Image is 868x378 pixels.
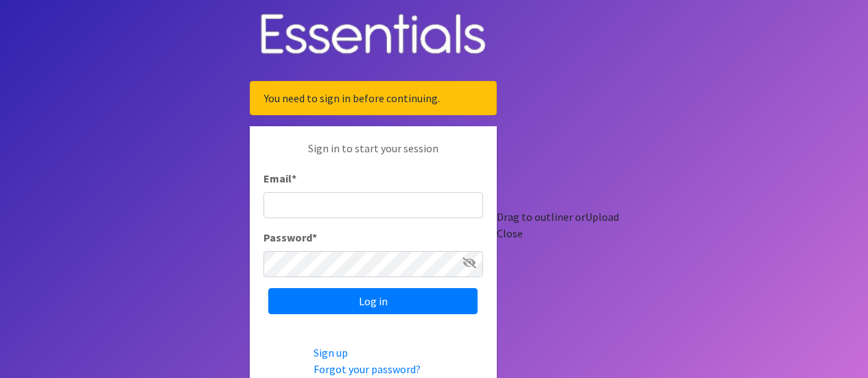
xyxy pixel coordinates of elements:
[497,225,619,241] div: Close
[250,81,497,115] div: You need to sign in before continuing.
[314,346,348,359] a: Sign up
[263,140,483,170] p: Sign in to start your session
[292,172,296,185] abbr: required
[263,229,317,246] label: Password
[314,362,421,376] a: Forgot your password?
[312,231,317,244] abbr: required
[263,170,296,187] label: Email
[497,209,619,225] div: Drag to outliner or
[268,288,478,314] input: Log in
[585,210,619,224] span: Upload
